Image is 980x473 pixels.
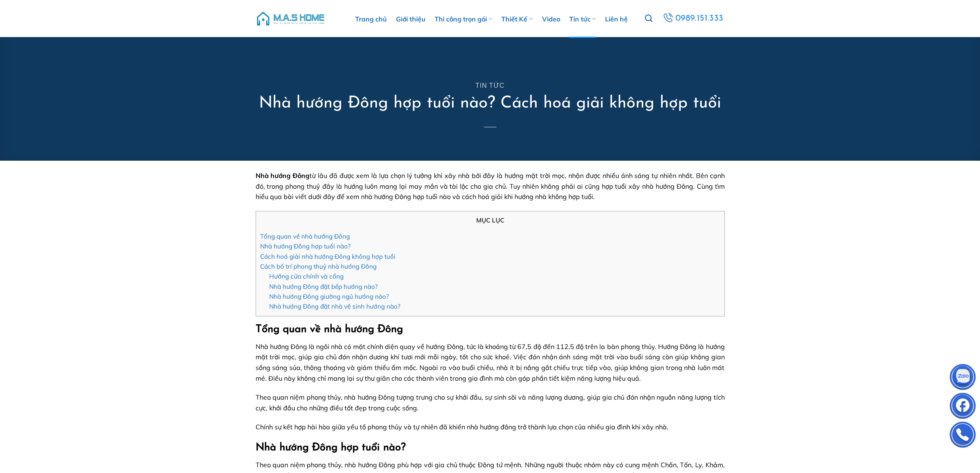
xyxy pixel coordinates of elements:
a: Tìm kiếm [645,10,652,27]
a: 0989.151.333 [660,11,726,26]
img: Facebook [950,395,975,419]
span: 0989.151.333 [674,11,725,26]
span: từ lâu đã được xem là lựa chọn lý tưởng khi xây nhà bởi đây là hướng mặt trời mọc, nhận được nhiề... [256,171,725,201]
a: Nhà hướng Đông đặt nhà vệ sinh hướng nào? [269,302,400,310]
h1: Nhà hướng Đông hợp tuổi nào? Cách hoá giải không hợp tuổi [259,93,721,114]
a: Tổng quan về nhà hướng Đông [260,232,350,240]
span: Nhà hướng Đông là ngôi nhà có mặt chính diện quay về hướng Đông, tức là khoảng từ 67,5 độ đến 112... [256,342,725,382]
a: Tin tức [475,82,505,89]
img: M.A.S HOME – Tổng Thầu Thiết Kế Và Xây Nhà Trọn Gói [256,6,326,31]
a: Cách bố trí phong thuỷ nhà hướng Đông [260,262,377,270]
strong: Nhà hướng Đông [256,171,310,180]
a: Nhà hướng Đông giường ngủ hướng nào? [269,293,389,300]
strong: Nhà hướng Đông hợp tuổi nào? [256,443,406,453]
a: Nhà hướng Đông đặt bếp hướng nào? [269,283,378,290]
span: Theo quan niệm phong thủy, nhà hướng Đông tượng trưng cho sự khởi đầu, sự sinh sôi và năng lượng ... [256,393,725,412]
a: Hướng cửa chính và cổng [269,272,344,280]
a: Cách hoá giải nhà hướng Đông không hợp tuổi [260,253,396,260]
img: Phone [950,424,975,448]
p: MỤC LỤC [260,215,720,225]
a: Nhà hướng Đông hợp tuổi nào? [260,242,351,250]
span: Chính sự kết hợp hài hòa giữa yếu tố phong thủy và tự nhiên đã khiến nhà hướng đông trở thành lựa... [256,423,668,431]
strong: Tổng quan về nhà hướng Đông [256,324,403,335]
img: Zalo [950,366,975,391]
